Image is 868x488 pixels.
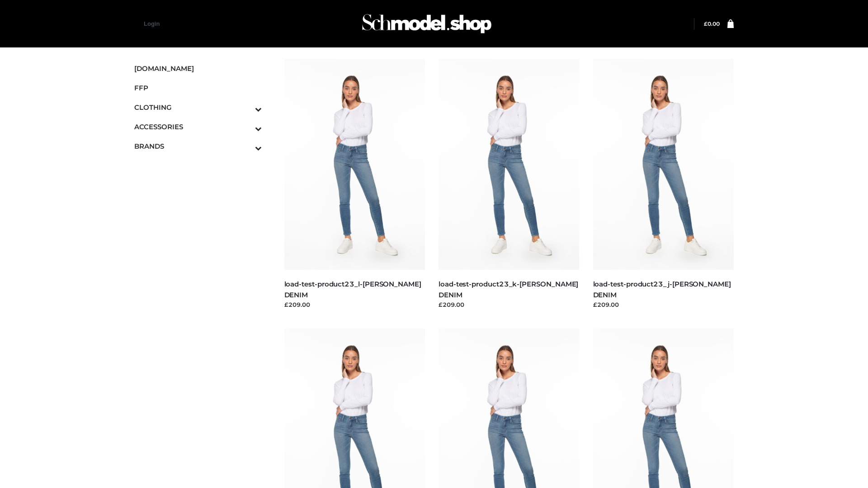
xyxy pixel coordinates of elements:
span: BRANDS [134,141,262,151]
span: [DOMAIN_NAME] [134,63,262,74]
a: load-test-product23_l-[PERSON_NAME] DENIM [284,280,421,299]
a: load-test-product23_k-[PERSON_NAME] DENIM [439,280,578,299]
button: Toggle Submenu [230,136,262,156]
div: £209.00 [284,300,425,309]
span: ACCESSORIES [134,122,262,132]
a: ACCESSORIESToggle Submenu [134,117,262,136]
a: £0.00 [704,20,720,27]
div: £209.00 [593,300,734,309]
bdi: 0.00 [704,20,720,27]
a: [DOMAIN_NAME] [134,59,262,78]
span: £ [704,20,708,27]
button: Toggle Submenu [230,98,262,117]
a: CLOTHINGToggle Submenu [134,98,262,117]
span: CLOTHING [134,102,262,113]
a: BRANDSToggle Submenu [134,136,262,156]
a: FFP [134,78,262,98]
span: FFP [134,83,262,93]
a: Login [144,20,160,27]
img: Schmodel Admin 964 [359,6,495,42]
button: Toggle Submenu [230,117,262,136]
a: load-test-product23_j-[PERSON_NAME] DENIM [593,280,731,299]
div: £209.00 [439,300,580,309]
